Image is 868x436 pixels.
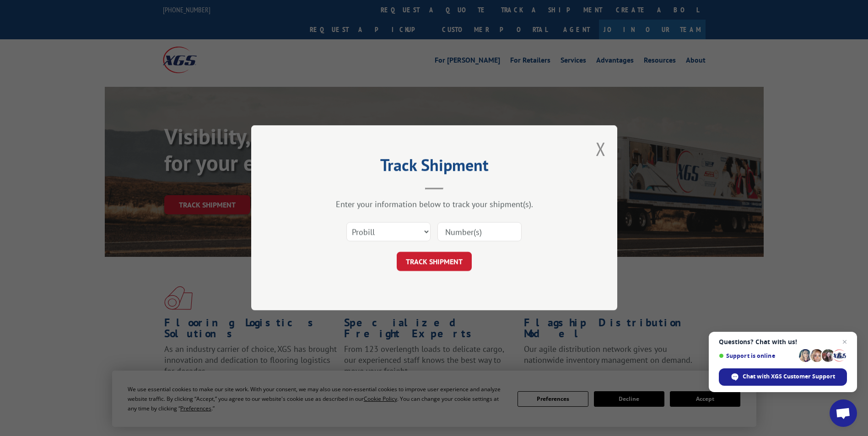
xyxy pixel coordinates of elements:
[397,252,472,271] button: TRACK SHIPMENT
[719,352,796,359] span: Support is online
[297,159,571,176] h2: Track Shipment
[297,199,571,210] div: Enter your information below to track your shipment(s).
[719,338,847,346] span: Questions? Chat with us!
[596,137,606,161] button: Close modal
[437,223,522,242] input: Number(s)
[719,368,847,386] span: Chat with XGS Customer Support
[743,372,835,381] span: Chat with XGS Customer Support
[830,399,857,427] a: Open chat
